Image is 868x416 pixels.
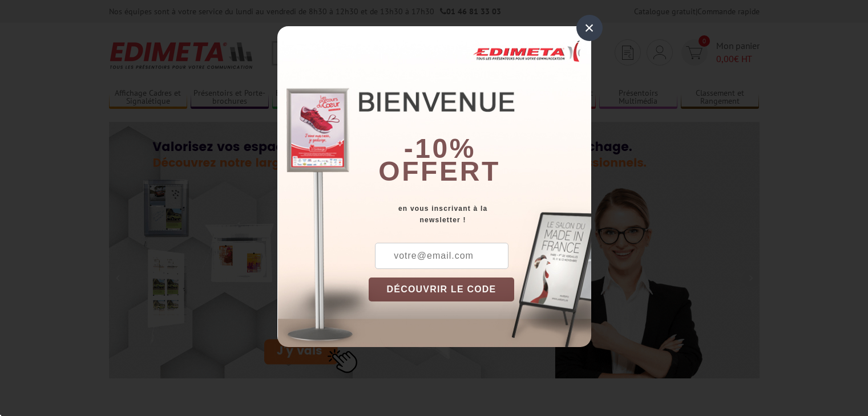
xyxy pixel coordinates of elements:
[369,278,515,301] button: DÉCOUVRIR LE CODE
[375,243,508,269] input: votre@email.com
[369,203,591,226] div: en vous inscrivant à la newsletter !
[378,156,500,186] font: offert
[576,15,603,41] div: ×
[404,133,476,164] b: -10%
